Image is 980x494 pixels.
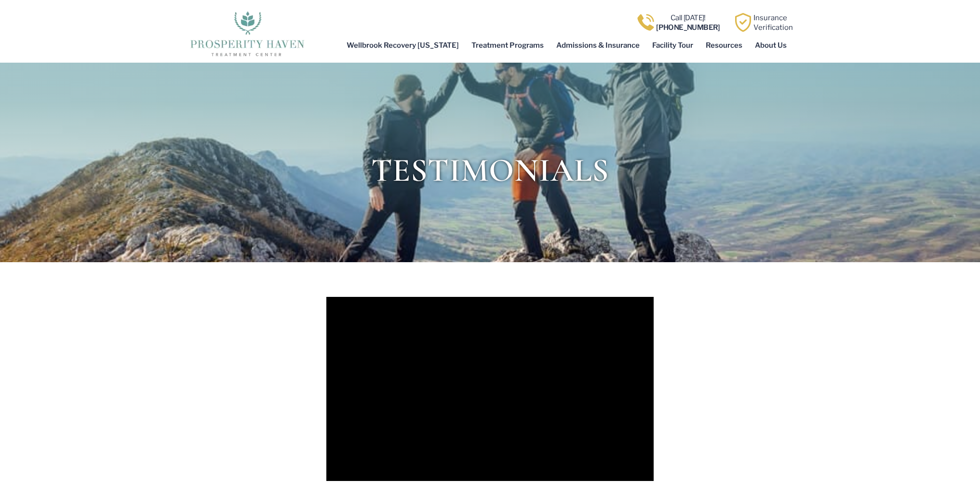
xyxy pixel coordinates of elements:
[187,9,307,57] img: The logo for Prosperity Haven Addiction Recovery Center.
[297,154,683,187] h2: Testimonials
[656,23,720,32] b: [PHONE_NUMBER]
[753,13,793,32] a: InsuranceVerification
[656,13,720,32] a: Call [DATE]![PHONE_NUMBER]
[699,34,749,56] a: Resources
[465,34,550,56] a: Treatment Programs
[749,34,793,56] a: About Us
[734,13,752,32] img: Learn how Prosperity Haven, a verified substance abuse center can help you overcome your addiction
[550,34,646,56] a: Admissions & Insurance
[646,34,699,56] a: Facility Tour
[326,297,654,481] iframe: vimeo Video Player
[340,34,465,56] a: Wellbrook Recovery [US_STATE]
[636,13,655,32] img: Call one of Prosperity Haven's dedicated counselors today so we can help you overcome addiction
